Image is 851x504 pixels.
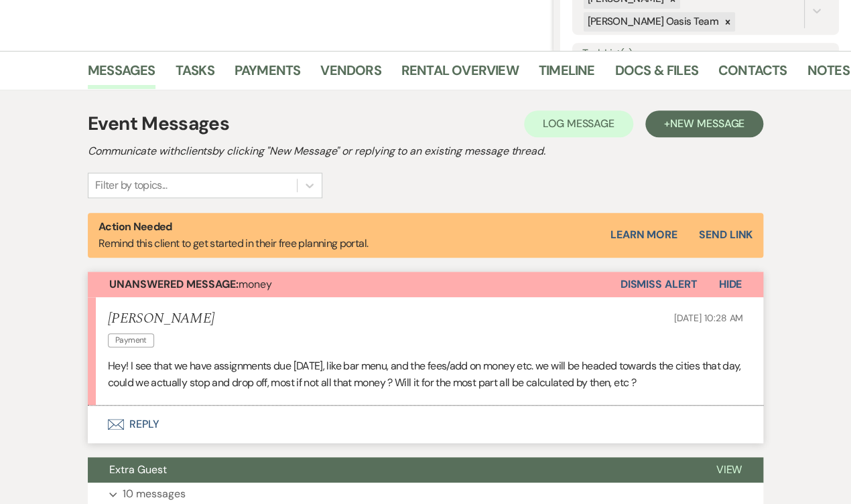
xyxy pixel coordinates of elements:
p: Hey! I see that we have assignments due [DATE], like bar menu, and the fees/add on money etc. we ... [108,357,743,392]
span: [DATE] 10:28 AM [674,312,743,324]
strong: Action Needed [99,220,172,234]
a: Tasks [176,60,214,89]
a: Rental Overview [401,60,519,89]
button: Extra Guest [88,457,694,483]
a: Contacts [718,60,787,89]
span: money [109,277,272,291]
label: Task List(s): [582,44,830,64]
a: Timeline [539,60,595,89]
button: Hide [697,272,763,297]
a: Vendors [320,60,381,89]
button: Reply [88,406,763,443]
span: Extra Guest [109,463,167,477]
a: Notes [807,60,849,89]
button: View [694,457,763,483]
div: Filter by topics... [95,177,167,193]
h2: Communicate with clients by clicking "New Message" or replying to an existing message thread. [88,143,763,159]
span: View [716,463,742,477]
a: Messages [88,60,155,89]
a: Payments [235,60,301,89]
a: Learn More [610,227,677,243]
div: [PERSON_NAME] Oasis Team [584,12,721,31]
h1: Event Messages [88,110,229,138]
button: Send Link [699,230,752,240]
span: Payment [108,333,154,347]
button: Dismiss Alert [620,272,697,297]
span: Log Message [543,116,614,131]
span: New Message [670,116,744,131]
p: 10 messages [123,485,186,503]
button: Log Message [524,110,633,137]
span: Hide [718,277,742,291]
p: Remind this client to get started in their free planning portal. [99,218,368,252]
a: Docs & Files [614,60,698,89]
button: Unanswered Message:money [88,272,620,297]
button: +New Message [645,110,763,137]
h5: [PERSON_NAME] [108,311,214,327]
strong: Unanswered Message: [109,277,239,291]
